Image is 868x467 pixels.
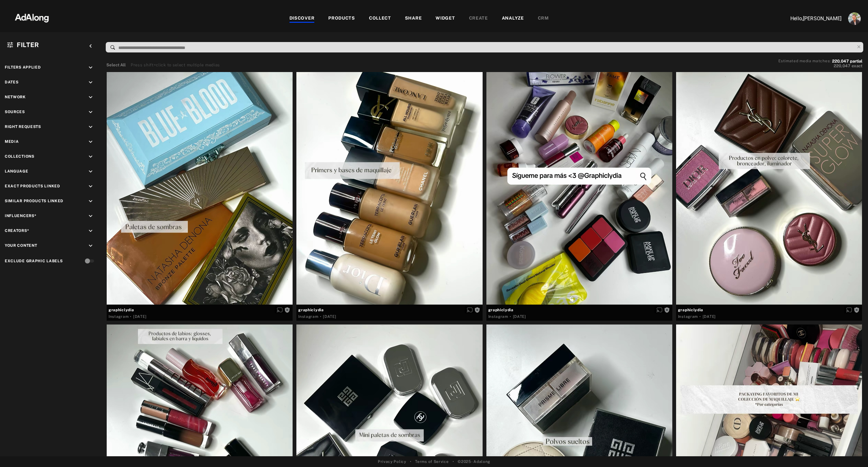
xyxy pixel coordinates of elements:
[5,65,41,70] span: Filters applied
[323,314,336,319] time: 2025-04-17T10:06:25.000Z
[488,307,670,313] span: graphiclydia
[5,154,34,159] span: Collections
[436,15,455,22] div: WIDGET
[410,459,412,464] span: •
[678,314,698,319] div: Instagram
[87,109,94,116] i: keyboard_arrow_down
[848,12,861,25] img: ACg8ocLjEk1irI4XXb49MzUGwa4F_C3PpCyg-3CPbiuLEZrYEA=s96-c
[106,62,126,68] button: Select All
[510,314,511,319] span: ·
[854,307,859,312] span: Rights not requested
[378,459,406,464] a: Privacy Policy
[275,306,284,313] button: Enable diffusion on this media
[834,64,850,68] span: 220,047
[469,15,488,22] div: CREATE
[703,314,716,319] time: 2025-04-17T10:06:25.000Z
[109,307,291,313] span: graphiclydia
[4,8,60,27] img: 63233d7d88ed69de3c212112c67096b6.png
[5,199,63,203] span: Similar Products Linked
[87,94,94,101] i: keyboard_arrow_down
[513,314,526,319] time: 2025-04-17T10:06:25.000Z
[405,15,422,22] div: SHARE
[87,153,94,160] i: keyboard_arrow_down
[5,214,36,218] span: Influencers*
[832,59,849,64] span: 220,047
[87,183,94,190] i: keyboard_arrow_down
[289,15,315,22] div: DISCOVER
[87,213,94,220] i: keyboard_arrow_down
[678,307,860,313] span: graphiclydia
[5,243,37,248] span: Your Content
[5,184,60,188] span: Exact Products Linked
[130,314,132,319] span: ·
[87,43,94,50] i: keyboard_arrow_left
[133,314,146,319] time: 2025-04-17T10:06:25.000Z
[87,79,94,86] i: keyboard_arrow_down
[5,110,25,114] span: Sources
[369,15,391,22] div: COLLECT
[458,459,490,464] span: © 2025 - Adalong
[5,80,19,84] span: Dates
[87,198,94,205] i: keyboard_arrow_down
[109,314,128,319] div: Instagram
[832,60,862,63] button: 220,047partial
[17,41,39,49] span: Filter
[778,15,841,22] p: Hello, [PERSON_NAME]
[844,306,854,313] button: Enable diffusion on this media
[655,306,664,313] button: Enable diffusion on this media
[664,307,670,312] span: Rights not requested
[5,124,41,129] span: Right Requests
[778,59,831,63] span: Estimated media matches:
[5,228,29,233] span: Creators*
[488,314,508,319] div: Instagram
[415,459,449,464] a: Terms of Service
[5,169,28,173] span: Language
[5,258,62,264] div: Exclude Graphic Labels
[847,11,862,27] button: Account settings
[5,139,19,144] span: Media
[298,307,480,313] span: graphiclydia
[474,307,480,312] span: Rights not requested
[453,459,454,464] span: •
[465,306,474,313] button: Enable diffusion on this media
[538,15,549,22] div: CRM
[87,242,94,249] i: keyboard_arrow_down
[836,437,868,467] iframe: Chat Widget
[87,64,94,71] i: keyboard_arrow_down
[87,227,94,234] i: keyboard_arrow_down
[502,15,524,22] div: ANALYZE
[320,314,322,319] span: ·
[298,314,318,319] div: Instagram
[5,95,26,99] span: Network
[328,15,355,22] div: PRODUCTS
[284,307,290,312] span: Rights not requested
[778,63,862,69] button: 220,047exact
[131,62,220,68] div: Press shift+click to select multiple medias
[699,314,701,319] span: ·
[87,124,94,130] i: keyboard_arrow_down
[87,138,94,145] i: keyboard_arrow_down
[87,168,94,175] i: keyboard_arrow_down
